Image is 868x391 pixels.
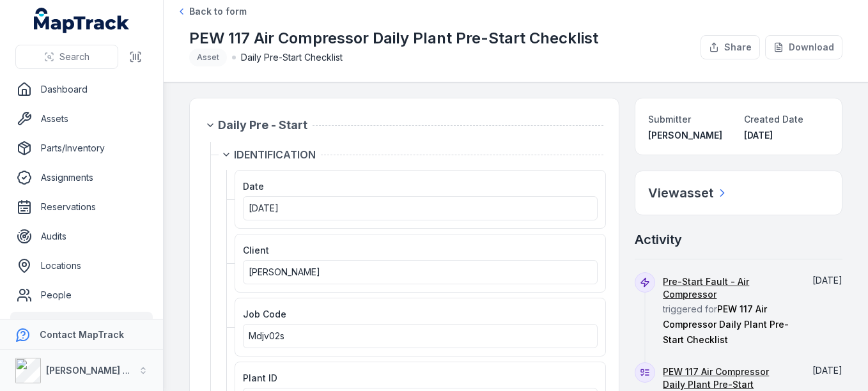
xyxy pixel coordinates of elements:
[249,330,284,341] span: Mdjv02s
[176,5,247,18] a: Back to form
[10,312,153,337] a: Forms
[744,130,773,141] time: 07/10/2025, 9:34:29 am
[218,116,307,134] span: Daily Pre - Start
[189,49,227,66] div: Asset
[10,106,153,132] a: Assets
[10,282,153,308] a: People
[812,275,842,286] time: 07/10/2025, 9:34:29 am
[812,275,842,286] span: [DATE]
[10,135,153,161] a: Parts/Inventory
[812,365,842,376] span: [DATE]
[189,28,598,49] h1: PEW 117 Air Compressor Daily Plant Pre-Start Checklist
[59,50,89,63] span: Search
[663,275,794,301] a: Pre-Start Fault - Air Compressor
[10,77,153,102] a: Dashboard
[744,114,803,125] span: Created Date
[663,276,794,345] span: triggered for
[189,5,247,18] span: Back to form
[46,365,151,376] strong: [PERSON_NAME] Group
[10,165,153,190] a: Assignments
[10,253,153,279] a: Locations
[701,35,760,59] button: Share
[765,35,842,59] button: Download
[243,245,269,256] span: Client
[40,329,124,340] strong: Contact MapTrack
[249,203,279,213] span: [DATE]
[249,203,279,213] time: 07/10/2025, 1:00:00 am
[648,130,722,141] span: [PERSON_NAME]
[10,194,153,220] a: Reservations
[744,130,773,141] span: [DATE]
[243,181,264,192] span: Date
[243,372,277,383] span: Plant ID
[34,8,130,33] a: MapTrack
[648,114,691,125] span: Submitter
[648,184,729,202] a: Viewasset
[812,365,842,376] time: 07/10/2025, 9:34:29 am
[241,51,343,64] span: Daily Pre-Start Checklist
[10,224,153,249] a: Audits
[15,45,118,69] button: Search
[663,303,789,345] span: PEW 117 Air Compressor Daily Plant Pre-Start Checklist
[648,184,713,202] h2: View asset
[234,147,316,162] span: IDENTIFICATION
[249,266,320,277] span: [PERSON_NAME]
[243,309,286,319] span: Job Code
[635,231,682,249] h2: Activity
